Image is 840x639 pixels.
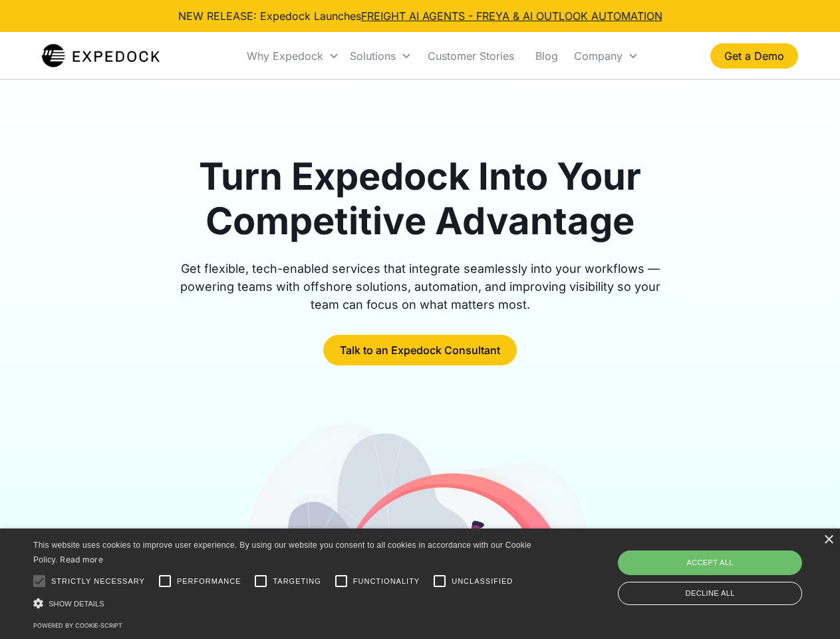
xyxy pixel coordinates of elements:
[323,335,517,365] a: Talk to an Expedock Consultant
[177,576,241,587] span: Performance
[345,33,417,79] div: Solutions
[452,576,513,587] span: Unclassified
[42,43,160,69] img: Expedock Logo
[33,596,536,610] div: Show details
[178,8,662,24] div: NEW RELEASE: Expedock Launches
[353,576,420,587] span: Functionality
[165,260,676,314] div: Get flexible, tech-enabled services that integrate seamlessly into your workflows — powering team...
[574,49,623,63] div: Company
[273,576,321,587] span: Targeting
[619,495,840,639] iframe: Chat Widget
[525,33,569,79] a: Blog
[350,49,396,63] div: Solutions
[710,43,798,69] a: Get a Demo
[33,622,122,629] a: Powered by cookie-script
[49,600,104,608] span: Show details
[569,33,644,79] div: Company
[417,33,525,79] a: Customer Stories
[241,33,345,79] div: Why Expedock
[165,154,676,244] h1: Turn Expedock Into Your Competitive Advantage
[51,576,145,587] span: Strictly necessary
[42,43,160,69] a: home
[33,540,531,565] span: This website uses cookies to improve user experience. By using our website you consent to all coo...
[247,49,323,63] div: Why Expedock
[60,554,103,564] a: Read more
[361,9,662,23] a: FREIGHT AI AGENTS - FREYA & AI OUTLOOK AUTOMATION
